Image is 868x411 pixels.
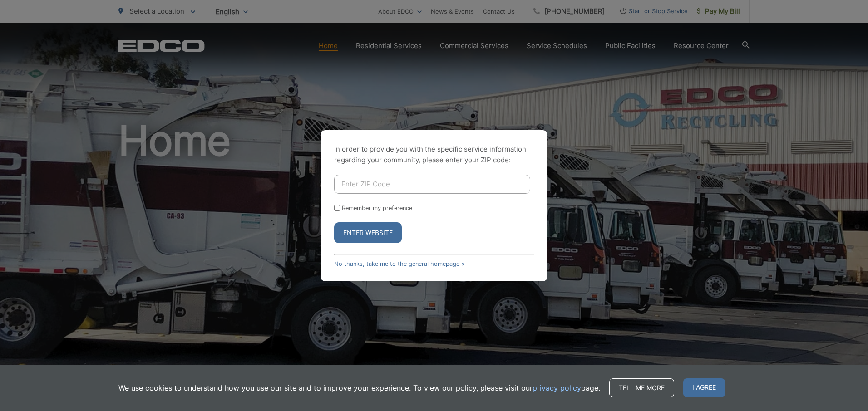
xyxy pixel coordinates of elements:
label: Remember my preference [342,205,412,211]
button: Enter Website [334,222,402,243]
p: In order to provide you with the specific service information regarding your community, please en... [334,144,534,166]
a: No thanks, take me to the general homepage > [334,260,465,267]
span: I agree [683,378,725,397]
a: privacy policy [533,382,581,393]
a: Tell me more [609,378,674,397]
p: We use cookies to understand how you use our site and to improve your experience. To view our pol... [118,382,600,393]
input: Enter ZIP Code [334,175,530,194]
